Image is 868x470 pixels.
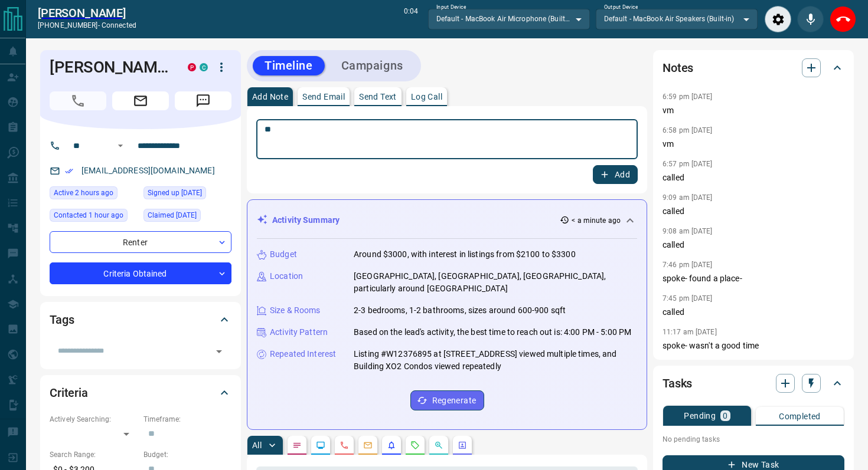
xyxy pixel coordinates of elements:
div: Tue Sep 16 2025 [50,186,138,203]
div: Mute [797,6,824,32]
svg: Listing Alerts [387,441,396,450]
p: < a minute ago [572,215,621,226]
p: spoke- found a place- [663,272,844,285]
button: Timeline [253,56,325,75]
p: Actively Searching: [50,414,138,425]
p: 6:59 pm [DATE] [663,93,713,101]
span: Email [112,91,169,110]
div: Sat Apr 08 2023 [143,186,231,203]
h2: Criteria [50,383,88,402]
div: property.ca [188,63,196,71]
p: Completed [779,412,821,420]
div: Sun Apr 09 2023 [143,209,231,225]
p: 7:45 pm [DATE] [663,294,713,303]
p: Activity Summary [272,214,340,226]
p: Pending [684,412,716,420]
div: Audio Settings [765,6,791,32]
button: Open [113,139,128,153]
p: 11:17 am [DATE] [663,328,717,336]
p: Search Range: [50,449,138,460]
h2: Tasks [663,374,692,393]
p: Budget [270,248,297,261]
div: Notes [663,54,844,82]
p: Based on the lead's activity, the best time to reach out is: 4:00 PM - 5:00 PM [354,326,631,338]
p: All [252,441,262,449]
p: Repeated Interest [270,348,336,360]
svg: Agent Actions [458,441,467,450]
p: 2-3 bedrooms, 1-2 bathrooms, sizes around 600-900 sqft [354,304,566,317]
p: 0 [723,412,727,420]
div: Default - MacBook Air Microphone (Built-in) [428,9,590,29]
svg: Email Verified [65,167,73,175]
p: 7:46 pm [DATE] [663,261,713,269]
span: Contacted 1 hour ago [54,209,123,221]
label: Input Device [436,4,466,11]
p: [PHONE_NUMBER] - [38,20,136,31]
p: vm [663,104,844,117]
p: 9:08 am [DATE] [663,227,713,235]
span: connected [102,21,136,29]
p: Listing #W12376895 at [STREET_ADDRESS] viewed multiple times, and Building XO2 Condos viewed repe... [354,348,637,373]
svg: Emails [363,441,373,450]
svg: Opportunities [434,441,443,450]
p: spoke- wasn't a good time [663,340,844,352]
svg: Lead Browsing Activity [316,441,325,450]
div: Default - MacBook Air Speakers (Built-in) [596,9,758,29]
p: Timeframe: [143,414,231,425]
h1: [PERSON_NAME] [50,58,170,77]
div: condos.ca [200,63,208,71]
svg: Requests [410,441,420,450]
span: Message [175,91,231,110]
span: Call [50,91,106,110]
div: Activity Summary< a minute ago [257,209,637,231]
p: called [663,172,844,184]
p: 9:09 am [DATE] [663,193,713,202]
div: End Call [830,6,856,32]
p: Location [270,270,303,282]
label: Output Device [604,4,638,11]
button: Add [593,165,638,184]
a: [PERSON_NAME] [38,6,136,20]
button: Regenerate [410,390,484,410]
p: Log Call [411,93,442,101]
p: Around $3000, with interest in listings from $2100 to $3300 [354,248,576,261]
p: Budget: [143,449,231,460]
p: 6:57 pm [DATE] [663,160,713,168]
div: Tags [50,305,231,334]
svg: Calls [340,441,349,450]
span: Active 2 hours ago [54,187,113,199]
div: Criteria Obtained [50,262,231,284]
p: called [663,239,844,251]
p: Send Text [359,93,397,101]
p: Size & Rooms [270,304,321,317]
span: Signed up [DATE] [148,187,202,199]
p: 0:04 [404,6,418,32]
p: Add Note [252,93,288,101]
svg: Notes [292,441,302,450]
a: [EMAIL_ADDRESS][DOMAIN_NAME] [81,166,215,175]
h2: Notes [663,58,693,77]
p: Activity Pattern [270,326,328,338]
p: [GEOGRAPHIC_DATA], [GEOGRAPHIC_DATA], [GEOGRAPHIC_DATA], particularly around [GEOGRAPHIC_DATA] [354,270,637,295]
h2: Tags [50,310,74,329]
p: called [663,205,844,218]
div: Tue Sep 16 2025 [50,209,138,225]
span: Claimed [DATE] [148,209,197,221]
p: vm [663,138,844,150]
p: called [663,306,844,318]
button: Open [211,343,227,360]
div: Tasks [663,369,844,397]
p: Send Email [302,93,345,101]
button: Campaigns [329,56,415,75]
p: No pending tasks [663,430,844,448]
p: 6:58 pm [DATE] [663,126,713,134]
div: Renter [50,231,231,253]
div: Criteria [50,379,231,407]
